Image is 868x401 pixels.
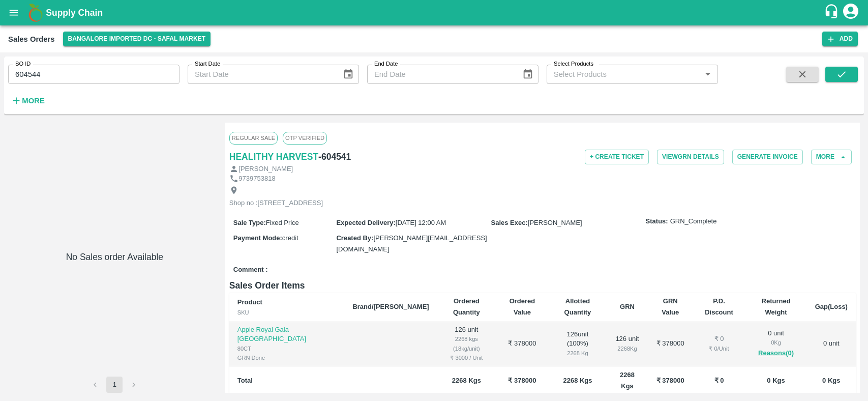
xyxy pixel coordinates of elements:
label: Comment : [233,265,268,275]
div: 0 unit [753,329,798,359]
h6: Sales Order Items [229,278,856,293]
a: HEALITHY HARVEST [229,150,318,164]
button: More [811,150,852,164]
b: Brand/[PERSON_NAME] [352,303,429,310]
b: Returned Weight [762,297,791,316]
b: Gap(Loss) [815,303,848,310]
p: Apple Royal Gala [GEOGRAPHIC_DATA] [237,325,337,344]
button: ViewGRN Details [657,150,724,164]
input: Select Products [550,68,698,81]
div: Sales Orders [8,33,55,46]
b: Total [237,377,253,384]
h6: No Sales order Available [66,250,163,377]
span: credit [282,234,298,242]
b: Product [237,298,262,306]
a: Supply Chain [46,6,824,20]
span: [PERSON_NAME] [528,219,582,226]
td: ₹ 378000 [496,322,549,366]
label: Select Products [554,60,593,68]
button: Reasons(0) [753,348,798,359]
label: Sale Type : [233,219,266,226]
b: Ordered Value [510,297,535,316]
button: Generate Invoice [732,150,803,164]
div: ₹ 0 / Unit [701,344,737,353]
label: Payment Mode : [233,234,282,242]
b: Supply Chain [46,8,103,18]
b: 0 Kgs [767,377,785,384]
div: 126 unit [615,334,640,353]
b: ₹ 378000 [656,377,684,384]
span: OTP VERIFIED [283,132,327,144]
td: 0 unit [807,322,856,366]
span: [PERSON_NAME][EMAIL_ADDRESS][DOMAIN_NAME] [336,234,487,253]
div: customer-support [824,4,842,22]
div: GRN Done [237,353,337,362]
label: Created By : [336,234,373,242]
td: 126 unit [437,322,496,366]
b: ₹ 0 [714,377,724,384]
b: GRN [620,303,635,310]
span: Fixed Price [266,219,299,226]
div: SKU [237,308,337,317]
span: Regular Sale [229,132,278,144]
div: 80CT [237,344,337,353]
b: 2268 Kgs [563,377,592,384]
button: More [8,92,47,109]
label: Expected Delivery : [336,219,395,226]
label: Sales Exec : [491,219,528,226]
button: page 1 [106,377,123,393]
b: Allotted Quantity [564,297,591,316]
input: End Date [367,65,514,84]
button: Select DC [63,32,211,46]
nav: pagination navigation [85,377,143,393]
b: 2268 Kgs [620,371,635,390]
input: Enter SO ID [8,65,179,84]
td: ₹ 378000 [648,322,693,366]
span: GRN_Complete [670,217,717,226]
p: [PERSON_NAME] [238,164,293,174]
strong: More [22,97,45,105]
p: 9739753818 [238,174,275,184]
input: Start Date [188,65,335,84]
div: 2268 Kg [557,349,598,358]
button: + Create Ticket [585,150,649,164]
b: P.D. Discount [705,297,733,316]
div: account of current user [842,2,860,23]
button: Choose date [518,65,537,84]
b: 2268 Kgs [452,377,481,384]
label: SO ID [15,60,31,68]
div: 0 Kg [753,338,798,347]
label: Status: [646,217,668,226]
div: ₹ 3000 / Unit [445,353,488,362]
h6: - 604541 [318,150,351,164]
button: Choose date [339,65,358,84]
button: open drawer [2,1,25,24]
b: ₹ 378000 [508,377,536,384]
button: Add [822,32,858,46]
div: 2268 kgs (18kg/unit) [445,334,488,353]
label: End Date [374,60,398,68]
label: Start Date [195,60,220,68]
b: GRN Value [662,297,679,316]
div: 126 unit ( 100 %) [557,330,598,358]
div: ₹ 0 [701,334,737,344]
p: Shop no :[STREET_ADDRESS] [229,198,323,208]
button: Open [701,68,714,81]
span: [DATE] 12:00 AM [396,219,446,226]
b: 0 Kgs [822,377,840,384]
div: 2268 Kg [615,344,640,353]
img: logo [25,3,46,23]
b: Ordered Quantity [453,297,480,316]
